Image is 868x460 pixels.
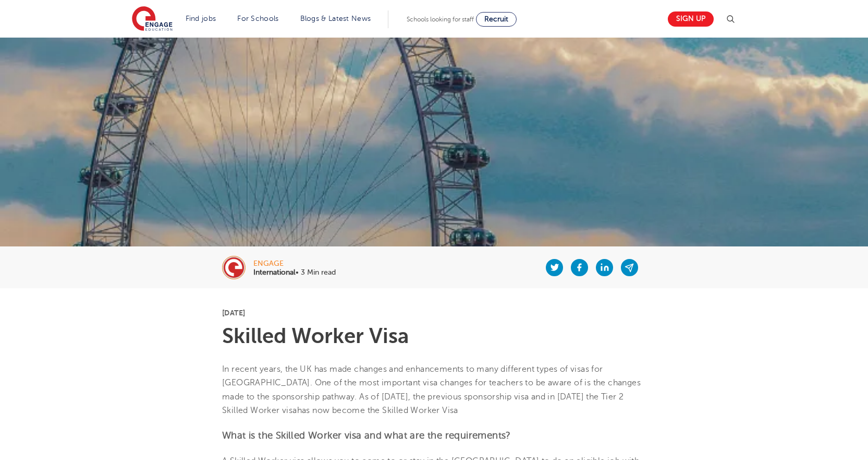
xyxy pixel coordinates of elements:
span: Schools looking for staff [407,16,474,23]
b: International [253,268,296,276]
span: In recent years, the UK has made changes and enhancements to many different types of visas for [G... [222,364,641,415]
a: For Schools [237,15,278,22]
a: Sign up [668,11,714,27]
p: • 3 Min read [253,269,336,276]
b: What is the Skilled Worker visa and what are the requirements? [222,430,511,441]
p: has now become the Skilled Worker Visa [222,362,646,417]
span: Recruit [484,15,508,23]
a: Recruit [476,12,517,27]
img: Engage Education [132,6,173,32]
a: Find jobs [186,15,216,22]
div: engage [253,260,336,267]
p: [DATE] [222,309,646,316]
a: Blogs & Latest News [300,15,371,22]
h1: Skilled Worker Visa [222,326,646,347]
